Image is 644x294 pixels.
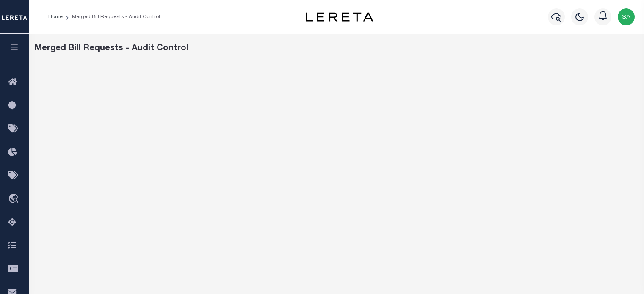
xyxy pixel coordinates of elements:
[48,14,63,19] a: Home
[618,8,635,25] img: svg+xml;base64,PHN2ZyB4bWxucz0iaHR0cDovL3d3dy53My5vcmcvMjAwMC9zdmciIHBvaW50ZXItZXZlbnRzPSJub25lIi...
[35,42,638,55] div: Merged Bill Requests - Audit Control
[8,194,22,205] i: travel_explore
[63,13,160,21] li: Merged Bill Requests - Audit Control
[306,12,373,22] img: logo-dark.svg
